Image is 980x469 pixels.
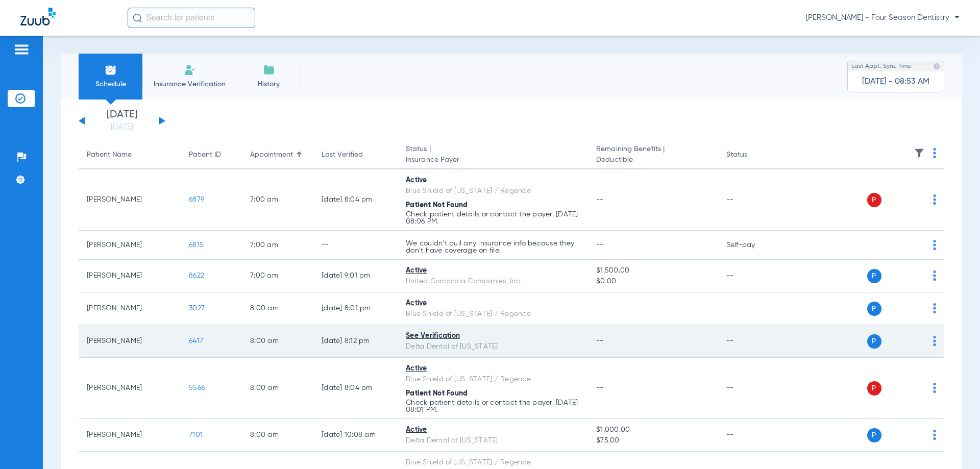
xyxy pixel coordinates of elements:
[867,334,881,349] span: P
[91,122,153,132] a: [DATE]
[242,292,313,325] td: 8:00 AM
[867,428,881,442] span: P
[596,435,709,446] span: $75.00
[150,79,229,89] span: Insurance Verification
[718,325,787,358] td: --
[718,231,787,260] td: Self-pay
[867,302,881,316] span: P
[189,384,205,391] span: 5566
[867,269,881,283] span: P
[406,435,580,446] div: Delta Dental of [US_STATE]
[87,150,173,160] div: Patient Name
[406,211,580,225] p: Check patient details or contact the payer. [DATE] 08:06 PM.
[398,141,588,169] th: Status |
[242,231,313,260] td: 7:00 AM
[596,337,604,344] span: --
[242,260,313,292] td: 7:00 AM
[596,155,709,165] span: Deductible
[406,240,580,254] p: We couldn’t pull any insurance info because they don’t have coverage on file.
[933,270,936,281] img: group-dot-blue.svg
[105,64,117,76] img: Schedule
[189,196,204,203] span: 6879
[189,337,203,344] span: 6417
[13,43,30,56] img: hamburger-icon
[91,110,153,132] li: [DATE]
[867,193,881,207] span: P
[86,79,135,89] span: Schedule
[313,419,398,452] td: [DATE] 10:08 AM
[313,169,398,231] td: [DATE] 8:04 PM
[133,13,142,22] img: Search Icon
[322,150,363,160] div: Last Verified
[718,292,787,325] td: --
[718,141,787,169] th: Status
[406,276,580,287] div: United Concordia Companies, Inc.
[128,8,255,28] input: Search for patients
[596,265,709,276] span: $1,500.00
[79,419,181,452] td: [PERSON_NAME]
[79,260,181,292] td: [PERSON_NAME]
[189,241,204,249] span: 6815
[933,240,936,250] img: group-dot-blue.svg
[596,241,604,249] span: --
[406,265,580,276] div: Active
[79,358,181,419] td: [PERSON_NAME]
[718,169,787,231] td: --
[313,260,398,292] td: [DATE] 9:01 PM
[596,425,709,435] span: $1,000.00
[718,419,787,452] td: --
[79,231,181,260] td: [PERSON_NAME]
[244,79,293,89] span: History
[596,384,604,391] span: --
[867,381,881,396] span: P
[406,186,580,196] div: Blue Shield of [US_STATE] / Regence
[933,303,936,313] img: group-dot-blue.svg
[406,390,468,397] span: Patient Not Found
[406,331,580,341] div: See Verification
[263,64,275,76] img: History
[322,150,389,160] div: Last Verified
[184,64,196,76] img: Manual Insurance Verification
[313,292,398,325] td: [DATE] 8:01 PM
[406,341,580,352] div: Delta Dental of [US_STATE]
[79,292,181,325] td: [PERSON_NAME]
[313,325,398,358] td: [DATE] 8:12 PM
[406,457,580,468] div: Blue Shield of [US_STATE] / Regence
[242,169,313,231] td: 7:00 AM
[933,336,936,346] img: group-dot-blue.svg
[313,231,398,260] td: --
[406,399,580,413] p: Check patient details or contact the payer. [DATE] 08:01 PM.
[189,150,221,160] div: Patient ID
[242,419,313,452] td: 8:00 AM
[189,431,203,438] span: 7101
[929,420,980,469] iframe: Chat Widget
[250,150,293,160] div: Appointment
[20,8,56,26] img: Zuub Logo
[718,260,787,292] td: --
[189,305,205,312] span: 3027
[79,169,181,231] td: [PERSON_NAME]
[933,148,936,158] img: group-dot-blue.svg
[933,383,936,393] img: group-dot-blue.svg
[851,61,913,71] span: Last Appt. Sync Time:
[596,276,709,287] span: $0.00
[596,305,604,312] span: --
[250,150,305,160] div: Appointment
[406,309,580,319] div: Blue Shield of [US_STATE] / Regence
[242,325,313,358] td: 8:00 AM
[406,363,580,374] div: Active
[406,155,580,165] span: Insurance Payer
[806,13,960,23] span: [PERSON_NAME] - Four Season Dentistry
[862,77,929,87] span: [DATE] - 08:53 AM
[406,298,580,309] div: Active
[406,374,580,385] div: Blue Shield of [US_STATE] / Regence
[242,358,313,419] td: 8:00 AM
[406,175,580,186] div: Active
[933,63,940,70] img: last sync help info
[588,141,718,169] th: Remaining Benefits |
[189,150,234,160] div: Patient ID
[87,150,132,160] div: Patient Name
[933,194,936,205] img: group-dot-blue.svg
[313,358,398,419] td: [DATE] 8:04 PM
